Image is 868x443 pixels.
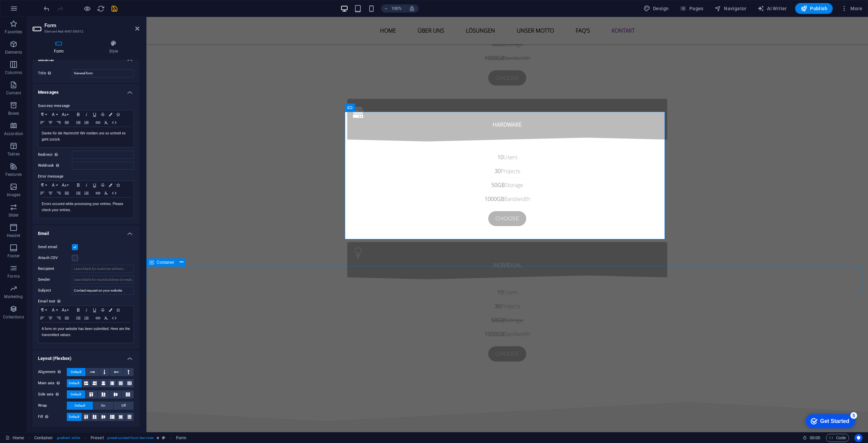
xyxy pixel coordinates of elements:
[110,314,118,322] button: HTML
[82,306,91,314] button: Italic (Ctrl+I)
[757,5,787,12] span: AI Writer
[69,379,79,387] span: Default
[74,118,82,127] button: Unordered List
[49,181,60,189] button: Font Family
[44,22,139,29] h2: Form
[38,118,46,127] button: Align Left
[44,29,126,35] h3: Element #ed-840158812
[102,314,110,322] button: Clear Formatting
[714,5,747,12] span: Navigator
[74,306,82,314] button: Bold (Ctrl+B)
[801,5,827,12] span: Publish
[55,314,63,322] button: Align Right
[74,181,82,189] button: Bold (Ctrl+B)
[38,181,49,189] button: Paragraph Format
[391,4,402,13] h6: 100%
[841,5,862,12] span: More
[42,326,130,338] p: A form on your website has been submitted. Here are the transmitted values:
[110,189,118,197] button: HTML
[71,368,81,376] span: Default
[42,130,130,143] p: Danke für die Nachricht! Wir melden uns so schnell es geht zurück.
[67,379,82,387] button: Default
[677,3,706,14] button: Pages
[33,350,139,363] h4: Layout (Flexbox)
[91,434,104,442] span: Click to select. Double-click to edit
[102,189,110,197] button: Clear Formatting
[6,90,21,96] p: Content
[7,151,20,157] p: Tables
[34,434,186,442] nav: breadcrumb
[67,390,85,399] button: Default
[826,434,849,442] button: Code
[38,151,72,159] label: Redirect
[38,102,134,110] label: Success message
[156,436,159,440] i: Element contains an animation
[72,265,134,273] input: Leave blank for customer address...
[63,314,71,322] button: Align Justify
[110,4,118,13] button: save
[55,189,63,197] button: Align Right
[641,3,672,14] div: Design (Ctrl+Alt+Y)
[91,306,99,314] button: Underline (Ctrl+U)
[38,287,72,295] label: Subject
[33,84,139,96] h4: Messages
[33,225,139,238] h4: Email
[88,40,139,54] h4: Style
[38,390,67,399] label: Side axis
[63,118,71,127] button: Align Justify
[5,3,55,18] div: Get Started 5 items remaining, 0% complete
[810,434,820,442] span: 00 00
[829,434,846,442] span: Code
[42,201,130,213] p: Errors occured while processing your entries. Please check your entries.
[107,181,114,189] button: Colors
[72,276,134,284] input: Leave blank for neutral address (noreply@sitehub.io)
[99,181,107,189] button: Strikethrough
[75,402,85,410] span: Default
[38,172,134,181] label: Error message
[38,254,72,262] label: Attach CSV
[46,314,55,322] button: Align Center
[838,3,865,14] button: More
[7,274,20,279] p: Forms
[97,4,105,13] button: reload
[803,434,821,442] h6: Session time
[38,110,49,118] button: Paragraph Format
[60,181,71,189] button: Font Size
[71,390,81,399] span: Default
[50,1,57,8] div: 5
[49,306,60,314] button: Font Family
[38,306,49,314] button: Paragraph Format
[107,306,114,314] button: Colors
[38,413,67,421] label: Fill
[60,306,71,314] button: Font Size
[99,110,107,118] button: Strikethrough
[38,265,72,273] label: Recipient
[755,3,790,14] button: AI Writer
[102,118,110,127] button: Clear Formatting
[91,110,99,118] button: Underline (Ctrl+U)
[38,243,72,251] label: Send email
[63,189,71,197] button: Align Justify
[82,118,91,127] button: Ordered List
[55,118,63,127] button: Align Right
[679,5,703,12] span: Pages
[43,5,51,13] i: Undo: Change attach CSV (Ctrl+Z)
[99,306,107,314] button: Strikethrough
[114,306,122,314] button: Icons
[38,379,67,387] label: Main axis
[409,5,415,12] i: On resize automatically adjust zoom level to fit chosen device.
[101,402,105,410] span: On
[38,189,46,197] button: Align Left
[641,3,672,14] button: Design
[8,213,19,218] p: Slider
[854,434,863,442] button: Usercentrics
[8,111,19,116] p: Boxes
[7,233,20,238] p: Header
[72,287,134,295] input: Email subject...
[46,118,55,127] button: Align Center
[82,189,91,197] button: Ordered List
[5,29,22,35] p: Favorites
[38,162,72,170] label: Webhook
[67,402,93,410] button: Default
[38,314,46,322] button: Align Left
